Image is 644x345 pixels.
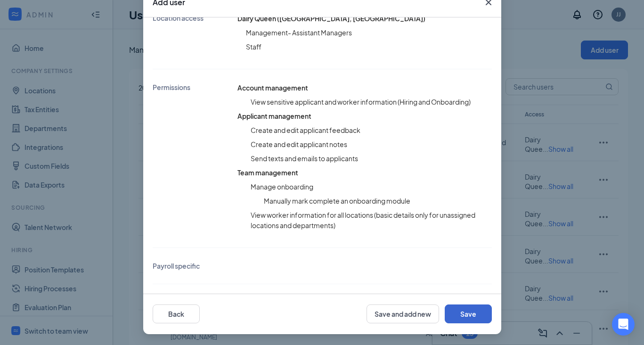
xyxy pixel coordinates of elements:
span: Permissions [153,82,190,234]
li: View sensitive applicant and worker information (Hiring and Onboarding) [251,97,492,107]
span: Team management [237,168,298,177]
li: View worker information for all locations (basic details only for unassigned locations and depart... [251,210,492,230]
button: Back [153,304,200,323]
button: Save [445,304,492,323]
li: Staff [246,41,425,52]
span: Dairy Queen ([GEOGRAPHIC_DATA], [GEOGRAPHIC_DATA]) [237,14,425,23]
span: Applicant management [237,112,311,120]
li: Manage onboarding [251,181,492,192]
span: Account management [237,83,308,92]
span: Payroll specific [153,261,200,271]
div: Open Intercom Messenger [612,313,635,336]
li: Create and edit applicant feedback [251,125,492,135]
li: Create and edit applicant notes [251,139,492,149]
li: Management- Assistant Managers [246,27,425,38]
span: Location access [153,13,204,56]
li: Send texts and emails to applicants [251,153,492,164]
li: Manually mark complete an onboarding module [264,196,492,206]
button: Save and add new [367,304,439,323]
